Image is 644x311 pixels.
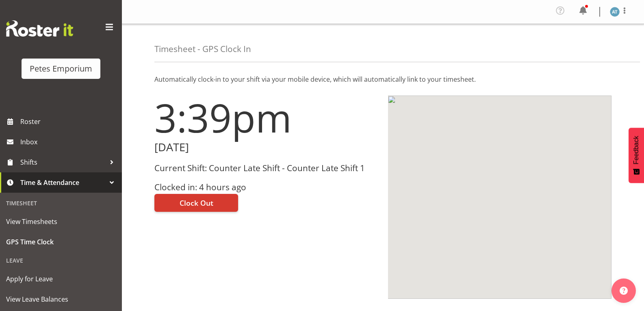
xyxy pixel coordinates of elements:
div: Leave [2,252,120,269]
div: Timesheet [2,195,120,211]
img: Rosterit website logo [6,20,73,37]
span: GPS Time Clock [6,236,116,248]
button: Clock Out [154,194,238,212]
a: GPS Time Clock [2,232,120,252]
button: Feedback - Show survey [629,128,644,183]
span: Time & Attendance [20,176,106,189]
a: View Leave Balances [2,289,120,309]
h2: [DATE] [154,141,378,154]
h4: Timesheet - GPS Clock In [154,44,251,54]
span: Clock Out [180,198,213,208]
span: Shifts [20,156,106,168]
img: alex-micheal-taniwha5364.jpg [610,7,620,17]
span: View Leave Balances [6,293,116,305]
a: Apply for Leave [2,269,120,289]
p: Automatically clock-in to your shift via your mobile device, which will automatically link to you... [154,74,611,84]
a: View Timesheets [2,211,120,232]
span: Apply for Leave [6,273,116,285]
span: Inbox [20,136,118,148]
span: Roster [20,115,118,128]
span: View Timesheets [6,215,116,228]
h1: 3:39pm [154,96,378,139]
div: Petes Emporium [30,63,92,75]
h3: Current Shift: Counter Late Shift - Counter Late Shift 1 [154,163,378,173]
img: help-xxl-2.png [620,287,628,295]
span: Feedback [633,136,640,164]
h3: Clocked in: 4 hours ago [154,183,378,192]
